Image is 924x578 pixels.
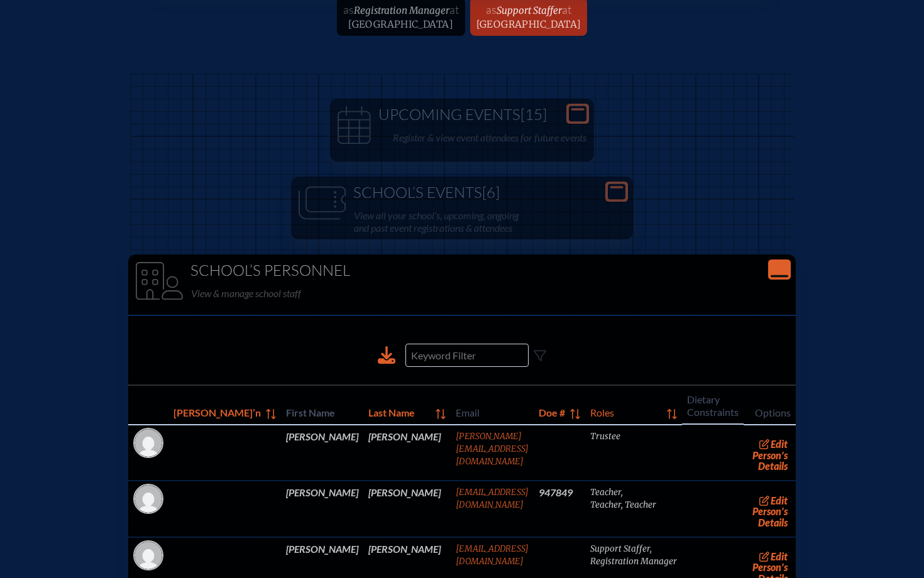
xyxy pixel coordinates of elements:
span: [PERSON_NAME]’n [173,404,261,419]
a: editPerson’s Details [749,491,791,531]
span: Dietary Constraints [687,391,739,418]
input: Keyword Filter [405,344,529,367]
td: [PERSON_NAME] [281,481,363,537]
td: [PERSON_NAME] [363,425,451,481]
span: [6] [482,183,500,202]
span: edit [771,494,788,506]
td: 947849 [534,481,585,537]
span: Doe # [539,404,565,419]
span: Support Staffer [497,4,562,16]
a: [EMAIL_ADDRESS][DOMAIN_NAME] [456,487,529,510]
p: View all your school’s, upcoming, ongoing and past event registrations & attendees [354,207,625,237]
p: View & manage school staff [191,285,788,302]
a: editPerson’s Details [749,435,791,475]
span: edit [771,438,788,450]
span: Last Name [368,404,431,419]
span: as [486,3,497,16]
img: Gravatar [135,542,162,569]
p: Register & view event attendees for future events [393,129,586,146]
span: Email [456,404,529,419]
span: edit [771,550,788,562]
span: Roles [590,404,662,419]
h1: School’s Events [296,184,628,202]
td: [PERSON_NAME] [363,481,451,537]
td: [PERSON_NAME] [281,425,363,481]
span: at [562,3,571,16]
img: Gravatar [135,429,162,457]
td: Teacher, Teacher, Teacher [585,481,682,537]
span: [15] [520,105,547,124]
a: [EMAIL_ADDRESS][DOMAIN_NAME] [456,543,529,567]
h1: Upcoming Events [335,106,589,124]
a: [PERSON_NAME][EMAIL_ADDRESS][DOMAIN_NAME] [456,431,529,467]
h1: School’s Personnel [133,262,791,280]
span: First Name [286,404,358,419]
td: Trustee [585,425,682,481]
img: Gravatar [135,485,162,513]
span: Options [749,404,791,419]
span: [GEOGRAPHIC_DATA] [476,18,581,30]
div: Download to CSV [378,346,395,364]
